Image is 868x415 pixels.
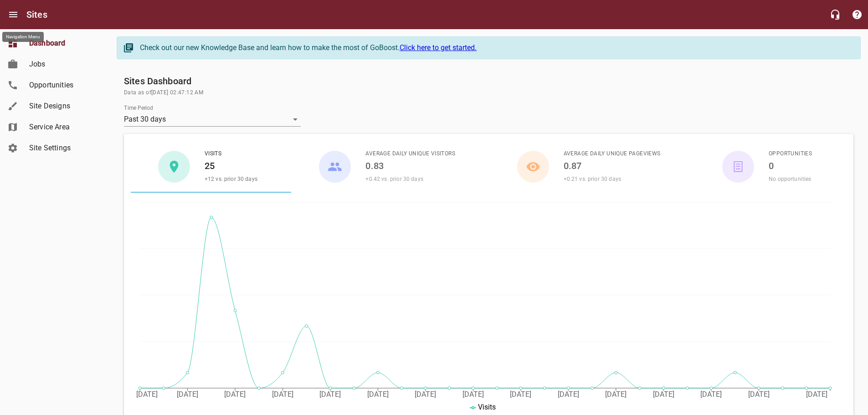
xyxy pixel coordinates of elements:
tspan: [DATE] [653,390,674,399]
tspan: [DATE] [806,390,827,399]
tspan: [DATE] [367,390,389,399]
h6: Sites Dashboard [124,74,853,88]
h6: 25 [205,159,257,173]
h6: 0 [769,159,812,173]
span: Site Settings [29,143,98,154]
h6: 0.83 [365,159,455,173]
h6: Sites [26,7,47,22]
tspan: [DATE] [319,390,341,399]
tspan: [DATE] [748,390,770,399]
h6: 0.87 [564,159,661,173]
span: Dashboard [29,38,98,49]
tspan: [DATE] [605,390,627,399]
tspan: [DATE] [272,390,293,399]
tspan: [DATE] [177,390,198,399]
div: Check out our new Knowledge Base and learn how to make the most of GoBoost. [140,42,851,53]
tspan: [DATE] [136,390,158,399]
div: Past 30 days [124,112,301,127]
span: +12 vs. prior 30 days [205,176,257,182]
button: Support Portal [846,4,868,26]
label: Time Period [124,105,153,111]
tspan: [DATE] [558,390,579,399]
span: Visits [478,403,496,411]
span: Service Area [29,122,98,133]
span: +0.21 vs. prior 30 days [564,176,621,182]
span: Opportunities [29,80,98,91]
span: Average Daily Unique Visitors [365,149,455,159]
span: Data as of [DATE] 02:47:12 AM [124,88,853,97]
span: Opportunities [769,149,812,159]
span: Site Designs [29,101,98,112]
span: Visits [205,149,257,159]
button: Live Chat [824,4,846,26]
span: Average Daily Unique Pageviews [564,149,661,159]
a: Click here to get started. [400,43,477,52]
tspan: [DATE] [415,390,436,399]
tspan: [DATE] [700,390,722,399]
span: No opportunities [769,176,811,182]
span: Jobs [29,59,98,70]
button: Open drawer [2,4,24,26]
span: +0.42 vs. prior 30 days [365,176,423,182]
tspan: [DATE] [462,390,484,399]
tspan: [DATE] [510,390,531,399]
tspan: [DATE] [224,390,246,399]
